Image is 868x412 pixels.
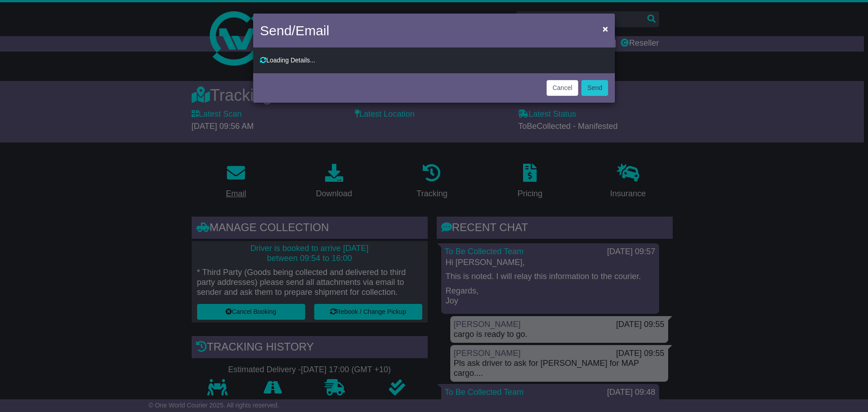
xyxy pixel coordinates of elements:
div: Loading Details... [260,57,608,64]
span: × [603,24,608,34]
button: Send [581,80,608,96]
h4: Send/Email [260,20,329,41]
button: Close [598,19,613,38]
button: Cancel [547,80,578,96]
